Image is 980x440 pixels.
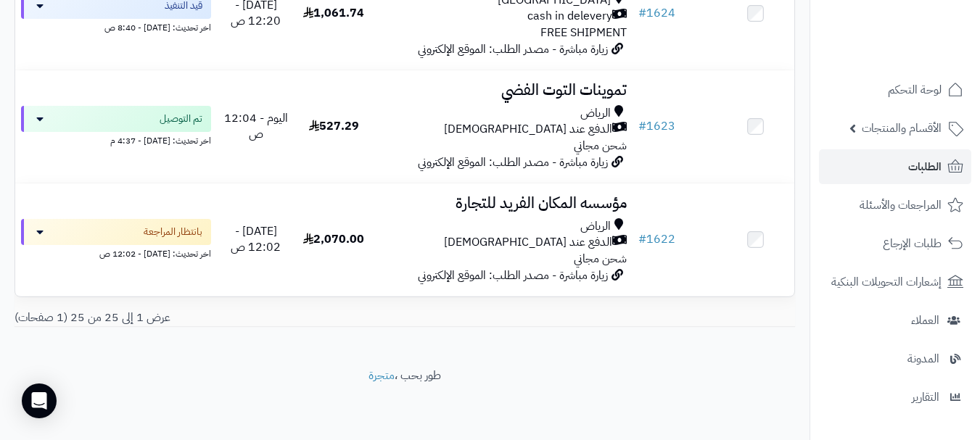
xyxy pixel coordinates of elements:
span: # [638,117,646,135]
span: لوحة التحكم [888,80,942,100]
div: اخر تحديث: [DATE] - 4:37 م [21,132,211,147]
span: زيارة مباشرة - مصدر الطلب: الموقع الإلكتروني [418,154,608,171]
span: 527.29 [309,117,359,135]
span: [DATE] - 12:02 ص [231,223,281,257]
a: التقارير [819,380,971,415]
span: الرياض [580,218,611,235]
h3: مؤسسه المكان الفريد للتجارة [379,195,627,212]
span: طلبات الإرجاع [883,233,942,254]
span: زيارة مباشرة - مصدر الطلب: الموقع الإلكتروني [418,267,608,284]
span: تم التوصيل [160,112,202,126]
span: # [638,231,646,248]
span: الأقسام والمنتجات [862,118,942,138]
span: إشعارات التحويلات البنكية [831,272,942,292]
a: متجرة [368,367,395,384]
div: اخر تحديث: [DATE] - 12:02 ص [21,245,211,260]
span: بانتظار المراجعة [144,225,202,239]
a: #1624 [638,4,675,22]
span: المدونة [907,349,939,369]
span: # [638,4,646,22]
span: المراجعات والأسئلة [860,195,942,215]
span: الدفع عند [DEMOGRAPHIC_DATA] [444,234,612,251]
a: #1623 [638,117,675,135]
span: التقارير [912,387,939,407]
span: زيارة مباشرة - مصدر الطلب: الموقع الإلكتروني [418,41,608,58]
img: logo-2.png [881,41,966,71]
span: FREE SHIPMENT [540,24,627,41]
span: شحن مجاني [574,137,627,154]
a: #1622 [638,231,675,248]
span: العملاء [911,310,939,331]
a: المدونة [819,341,971,376]
div: Open Intercom Messenger [22,383,57,418]
div: عرض 1 إلى 25 من 25 (1 صفحات) [4,310,405,326]
a: العملاء [819,303,971,338]
span: شحن مجاني [574,250,627,267]
span: الرياض [580,105,611,122]
span: الطلبات [908,157,942,177]
div: اخر تحديث: [DATE] - 8:40 ص [21,19,211,34]
h3: تموينات التوت الفضي [379,82,627,99]
a: لوحة التحكم [819,72,971,107]
span: الدفع عند [DEMOGRAPHIC_DATA] [444,121,612,138]
a: إشعارات التحويلات البنكية [819,265,971,299]
a: الطلبات [819,149,971,184]
span: cash in delevery [527,8,612,25]
span: اليوم - 12:04 ص [224,109,288,144]
span: 1,061.74 [303,4,364,22]
span: 2,070.00 [303,231,364,248]
a: طلبات الإرجاع [819,226,971,261]
a: المراجعات والأسئلة [819,188,971,223]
